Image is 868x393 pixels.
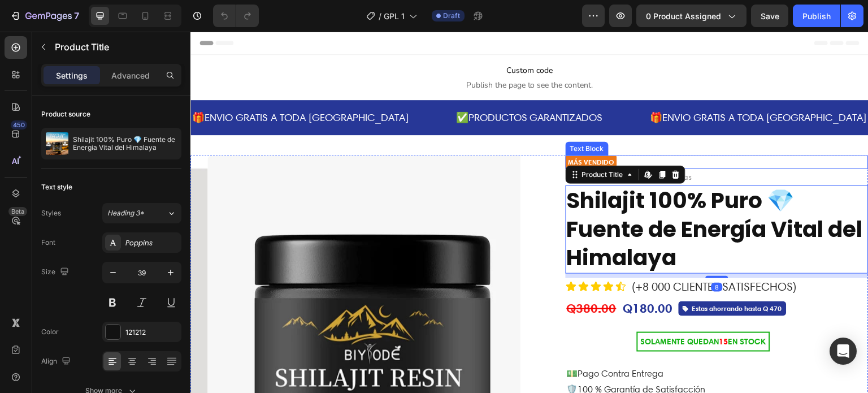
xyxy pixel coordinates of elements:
p: 7 [74,9,79,23]
h2: Shilajit 100% Puro 💎 Fuente de Energía Vital del Himalaya [375,154,678,242]
button: Heading 3* [102,203,181,223]
div: Font [41,237,55,248]
div: Align [41,354,73,369]
div: Color [41,327,59,337]
div: Product Title [389,138,435,148]
button: 0 product assigned [636,5,747,27]
img: product feature img [46,132,68,155]
button: Save [751,5,788,27]
iframe: Design area [190,32,868,393]
p: Nuevo | +2.790 unidades vendidas [376,139,677,153]
span: 0 product assigned [646,10,721,22]
div: Undo/Redo [213,5,259,27]
p: Product Title [55,40,177,54]
span: / [379,10,381,22]
p: Advanced [111,70,150,81]
div: 450 [11,120,27,129]
div: 121212 [125,327,179,338]
div: Product source [41,109,90,119]
div: Open Intercom Messenger [830,338,857,365]
span: Draft [443,11,460,21]
div: Beta [8,207,27,216]
span: 15 [529,305,538,315]
p: Solamente quedan en Stock [450,304,576,316]
div: 8 [521,251,532,260]
p: Settings [56,70,88,81]
p: Shilajit 100% Puro 💎 Fuente de Energía Vital del Himalaya [73,136,177,152]
div: Publish [802,10,831,22]
div: Text style [41,182,72,192]
p: 🛡️100 % Garantía de Satisfacción [376,351,677,367]
p: 💵Pago Contra Entrega [376,335,677,351]
div: Q380.00 [375,268,427,287]
p: ✅PRODUCTOS GARANTIZADOS [266,81,413,91]
p: Estas ahorrando hasta Q 470 [502,271,592,283]
p: MÁS VENDIDO [378,124,424,137]
span: GPL 1 [384,10,405,22]
span: Save [761,11,779,21]
div: Text Block [377,112,416,122]
div: Styles [41,208,61,218]
div: Q180.00 [432,268,484,287]
p: 🎁ENVIO GRATIS A TODA [GEOGRAPHIC_DATA] [460,81,676,91]
div: Size [41,265,71,280]
button: 7 [5,5,84,27]
div: Poppins [125,238,179,248]
button: Publish [793,5,840,27]
span: Heading 3* [107,208,144,218]
p: (+8 000 CLIENTES SATISFECHOS) [442,248,606,262]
